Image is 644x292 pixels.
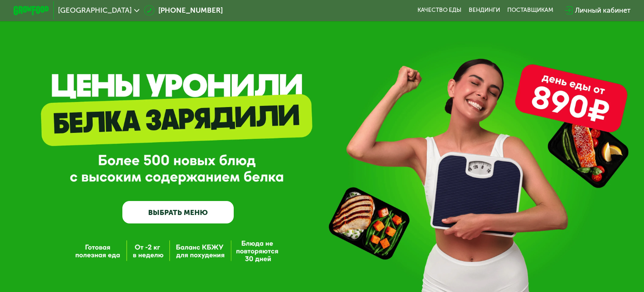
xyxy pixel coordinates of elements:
[575,5,630,16] div: Личный кабинет
[58,7,132,14] span: [GEOGRAPHIC_DATA]
[417,7,462,14] a: Качество еды
[122,201,234,223] a: ВЫБРАТЬ МЕНЮ
[507,7,553,14] div: поставщикам
[144,5,223,16] a: [PHONE_NUMBER]
[469,7,500,14] a: Вендинги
